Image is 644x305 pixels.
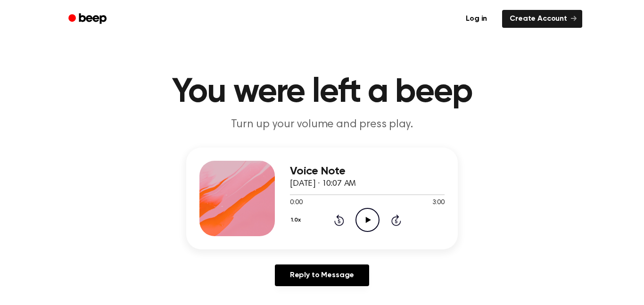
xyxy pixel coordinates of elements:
[290,180,356,188] span: [DATE] · 10:07 AM
[62,10,115,28] a: Beep
[290,165,445,178] h3: Voice Note
[81,75,563,109] h1: You were left a beep
[432,198,445,208] span: 3:00
[290,212,304,228] button: 1.0x
[141,117,503,132] p: Turn up your volume and press play.
[502,10,582,28] a: Create Account
[275,264,369,286] a: Reply to Message
[456,8,496,30] a: Log in
[290,198,302,208] span: 0:00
